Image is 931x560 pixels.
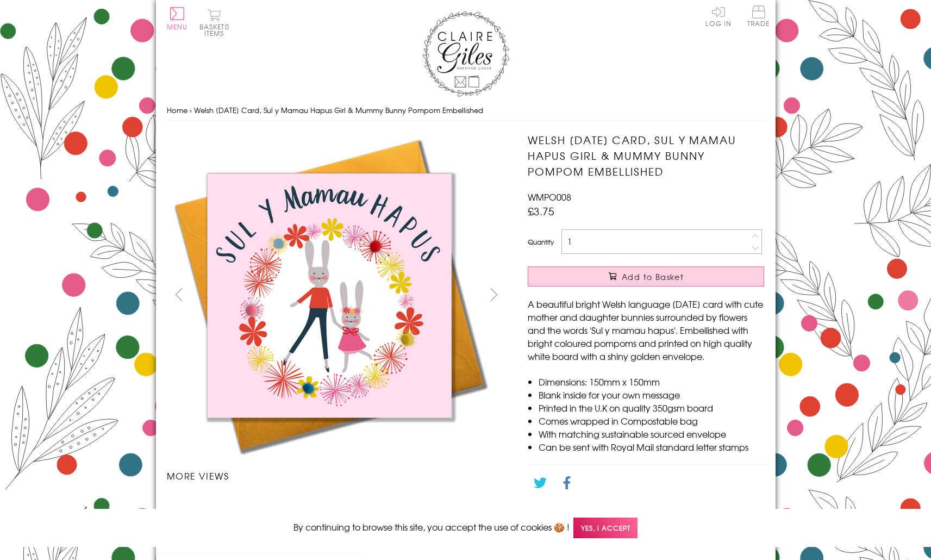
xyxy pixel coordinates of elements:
button: Add to Basket [528,266,764,287]
h3: More views [167,469,507,482]
li: Can be sent with Royal Mail standard letter stamps [539,440,764,453]
label: Quantity [528,237,554,247]
ul: Carousel Pagination [167,493,507,517]
button: prev [167,282,191,307]
li: Comes wrapped in Compostable bag [539,414,764,427]
li: Printed in the U.K on quality 350gsm board [539,401,764,414]
li: Dimensions: 150mm x 150mm [539,375,764,388]
span: 0 items [204,22,229,38]
nav: breadcrumbs [167,99,765,122]
h1: Welsh [DATE] Card, Sul y Mamau Hapus Girl & Mummy Bunny Pompom Embellished [528,132,764,179]
li: Blank inside for your own message [539,388,764,401]
img: Claire Giles Greetings Cards [422,11,509,97]
span: Yes, I accept [573,518,638,539]
img: Welsh Mother's Day Card, Sul y Mamau Hapus Girl & Mummy Bunny Pompom Embellished [166,132,492,458]
span: Trade [747,5,770,27]
img: Welsh Mother's Day Card, Sul y Mamau Hapus Girl & Mummy Bunny Pompom Embellished [464,506,464,507]
li: Carousel Page 4 [421,493,506,517]
li: Carousel Page 3 [336,493,421,517]
span: WMPO008 [528,190,571,203]
a: Home [167,105,188,115]
li: Carousel Page 1 (Current Slide) [167,493,252,517]
span: Menu [167,22,188,32]
img: Welsh Mother's Day Card, Sul y Mamau Hapus Girl & Mummy Bunny Pompom Embellished [379,506,379,507]
span: › [190,105,192,115]
span: Add to Basket [622,271,684,282]
button: next [482,282,506,307]
li: Carousel Page 2 [252,493,336,517]
button: Basket0 items [199,9,229,36]
span: £3.75 [528,203,554,219]
a: Log In [705,5,732,27]
button: Menu [167,7,188,30]
a: Trade [747,5,770,29]
li: With matching sustainable sourced envelope [539,427,764,440]
span: Welsh [DATE] Card, Sul y Mamau Hapus Girl & Mummy Bunny Pompom Embellished [194,105,483,115]
p: A beautiful bright Welsh language [DATE] card with cute mother and daughter bunnies surrounded by... [528,297,764,363]
a: Go back to the collection [537,506,642,519]
img: Welsh Mother's Day Card, Sul y Mamau Hapus Girl & Mummy Bunny Pompom Embellished [506,132,832,458]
